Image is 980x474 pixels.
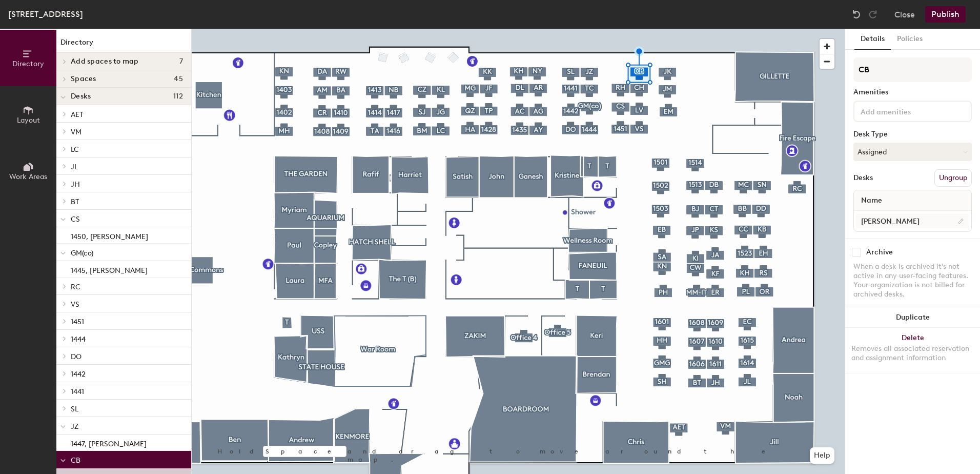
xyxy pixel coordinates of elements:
img: Undo [851,9,862,19]
div: Removes all associated reservation and assignment information [851,344,974,363]
span: Add spaces to map [71,57,139,66]
span: CS [71,215,80,224]
button: Assigned [853,143,972,161]
p: 1445, [PERSON_NAME] [71,263,148,275]
div: Archive [866,248,893,256]
span: VM [71,128,81,136]
button: Help [810,447,834,464]
button: Publish [925,6,966,23]
span: Work Areas [9,172,47,181]
span: BT [71,197,79,206]
span: Directory [12,60,44,68]
span: VS [71,300,79,309]
span: 1444 [71,335,86,344]
span: 7 [179,57,183,66]
button: Close [894,6,915,23]
p: 1450, [PERSON_NAME] [71,229,148,241]
span: JH [71,180,80,189]
span: Desks [71,92,91,101]
div: [STREET_ADDRESS] [8,8,83,21]
span: CB [71,456,80,465]
p: 1447, [PERSON_NAME] [71,437,147,448]
span: GM(co) [71,249,93,258]
div: Desk Type [853,130,972,139]
span: 1451 [71,318,84,326]
input: Unnamed desk [856,214,969,228]
button: Details [854,29,891,50]
span: RC [71,283,80,291]
span: AET [71,110,83,119]
div: Desks [853,174,873,182]
span: LC [71,145,79,154]
span: JL [71,163,78,171]
button: Policies [891,29,929,50]
span: SL [71,405,78,413]
span: DO [71,352,81,361]
span: 1442 [71,370,86,379]
span: Layout [17,116,40,125]
div: Amenities [853,88,972,96]
span: 1441 [71,387,84,396]
h1: Directory [56,37,191,53]
span: Spaces [71,75,96,83]
span: 45 [174,75,183,83]
input: Add amenities [859,105,951,117]
button: Duplicate [845,307,980,328]
span: JZ [71,422,78,431]
img: Redo [868,9,878,19]
button: Ungroup [934,169,972,187]
span: 112 [173,92,183,101]
span: Name [856,191,887,210]
div: When a desk is archived it's not active in any user-facing features. Your organization is not bil... [853,262,972,299]
button: DeleteRemoves all associated reservation and assignment information [845,328,980,373]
